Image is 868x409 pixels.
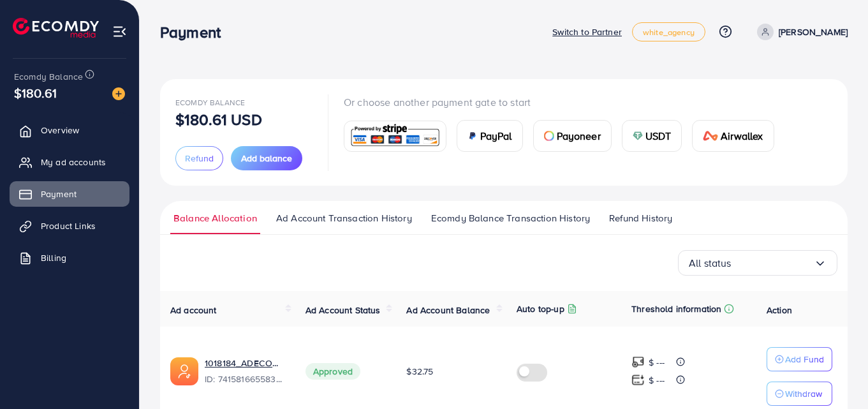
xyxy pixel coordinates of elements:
[732,253,814,273] input: Search for option
[552,24,622,40] p: Switch to Partner
[10,213,129,239] a: Product Links
[41,219,96,232] span: Product Links
[678,250,837,276] div: Search for option
[185,152,214,165] span: Refund
[785,352,824,367] p: Add Fund
[305,363,360,380] span: Approved
[767,347,832,371] button: Add Fund
[689,253,732,273] span: All status
[170,357,198,385] img: ic-ads-acc.e4c84228.svg
[160,23,231,41] h3: Payment
[41,188,77,200] span: Payment
[344,94,784,110] p: Or choose another payment gate to start
[10,181,129,207] a: Payment
[170,304,217,316] span: Ad account
[14,84,57,102] span: $180.61
[348,123,442,150] img: card
[767,304,792,316] span: Action
[703,131,718,141] img: card
[241,152,292,165] span: Add balance
[622,120,682,152] a: cardUSDT
[406,304,490,316] span: Ad Account Balance
[205,357,285,369] a: 1018184_ADECOM_1726629369576
[112,24,127,39] img: menu
[631,301,721,316] p: Threshold information
[344,121,446,152] a: card
[10,149,129,175] a: My ad accounts
[112,87,125,100] img: image
[721,128,763,144] span: Airwallex
[231,146,302,170] button: Add balance
[10,245,129,271] a: Billing
[643,28,695,36] span: white_agency
[205,373,285,385] span: ID: 7415816655839723537
[14,70,83,83] span: Ecomdy Balance
[305,304,381,316] span: Ad Account Status
[457,120,523,152] a: cardPayPal
[41,251,66,264] span: Billing
[649,355,665,370] p: $ ---
[632,22,705,41] a: white_agency
[557,128,601,144] span: Payoneer
[752,24,848,40] a: [PERSON_NAME]
[13,18,99,38] img: logo
[41,124,79,137] span: Overview
[10,117,129,143] a: Overview
[276,211,412,225] span: Ad Account Transaction History
[533,120,612,152] a: cardPayoneer
[173,211,257,225] span: Balance Allocation
[480,128,512,144] span: PayPal
[649,373,665,388] p: $ ---
[631,373,645,387] img: top-up amount
[692,120,774,152] a: cardAirwallex
[609,211,672,225] span: Refund History
[431,211,590,225] span: Ecomdy Balance Transaction History
[645,128,672,144] span: USDT
[175,97,245,108] span: Ecomdy Balance
[517,301,564,316] p: Auto top-up
[175,112,262,127] p: $180.61 USD
[205,357,285,386] div: <span class='underline'>1018184_ADECOM_1726629369576</span></br>7415816655839723537
[175,146,223,170] button: Refund
[544,131,554,141] img: card
[631,355,645,369] img: top-up amount
[406,365,433,378] span: $32.75
[467,131,478,141] img: card
[767,382,832,406] button: Withdraw
[633,131,643,141] img: card
[785,386,822,401] p: Withdraw
[779,24,848,40] p: [PERSON_NAME]
[41,156,106,168] span: My ad accounts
